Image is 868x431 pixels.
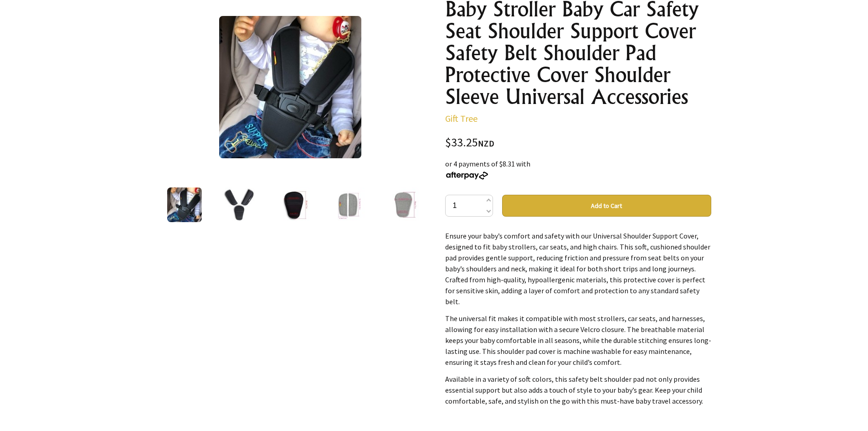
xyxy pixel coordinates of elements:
[331,187,366,222] img: Baby Stroller Baby Car Safety Seat Shoulder Support Cover Safety Belt Shoulder Pad Protective Cov...
[167,187,202,222] img: Baby Stroller Baby Car Safety Seat Shoulder Support Cover Safety Belt Shoulder Pad Protective Cov...
[445,137,711,149] div: $33.25
[219,16,361,158] img: Baby Stroller Baby Car Safety Seat Shoulder Support Cover Safety Belt Shoulder Pad Protective Cov...
[502,195,711,217] button: Add to Cart
[445,313,711,368] p: The universal fit makes it compatible with most strollers, car seats, and harnesses, allowing for...
[445,374,711,406] p: Available in a variety of soft colors, this safety belt shoulder pad not only provides essential ...
[445,230,711,307] p: Ensure your baby’s comfort and safety with our Universal Shoulder Support Cover, designed to fit ...
[445,113,478,124] a: Gift Tree
[445,158,711,180] div: or 4 payments of $8.31 with
[445,230,711,413] div: Three-piece baby carriage shoulder cover*1
[445,171,489,180] img: Afterpay
[222,187,257,222] img: Baby Stroller Baby Car Safety Seat Shoulder Support Cover Safety Belt Shoulder Pad Protective Cov...
[386,187,421,222] img: Baby Stroller Baby Car Safety Seat Shoulder Support Cover Safety Belt Shoulder Pad Protective Cov...
[478,138,494,149] span: NZD
[277,187,311,222] img: Baby Stroller Baby Car Safety Seat Shoulder Support Cover Safety Belt Shoulder Pad Protective Cov...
